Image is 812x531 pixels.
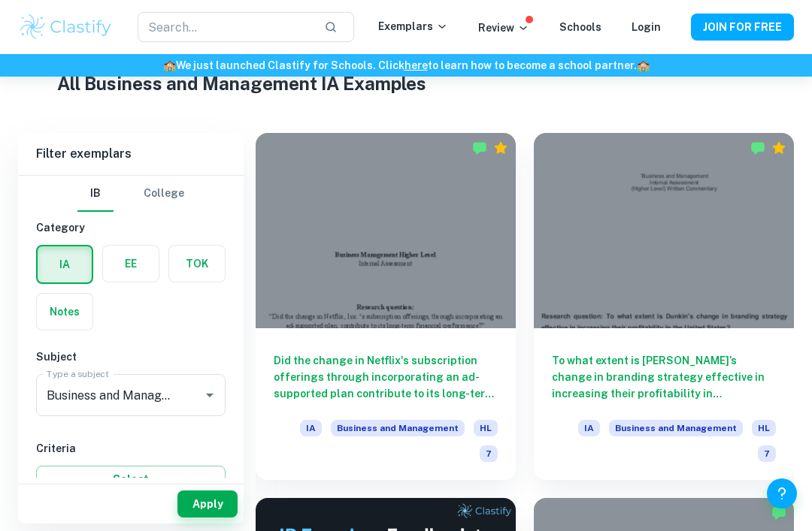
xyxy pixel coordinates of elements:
div: Filter type choice [77,176,184,212]
img: Marked [472,140,487,155]
button: JOIN FOR FREE [691,14,794,41]
span: Business and Management [609,420,743,436]
span: 7 [480,445,498,462]
span: 🏫 [637,59,650,71]
button: IB [77,176,114,212]
a: To what extent is [PERSON_NAME]’s change in branding strategy effective in increasing their profi... [534,133,794,480]
h6: Did the change in Netflix's subscription offerings through incorporating an ad-supported plan con... [274,352,498,402]
span: 7 [758,445,776,462]
img: Clastify logo [18,12,114,42]
span: 🏫 [163,59,176,71]
button: College [144,176,184,212]
button: Apply [177,490,238,517]
span: Business and Management [331,420,465,436]
img: Marked [771,505,786,520]
div: Premium [771,140,786,155]
h6: Category [36,219,226,236]
button: Help and Feedback [767,478,797,508]
img: Marked [750,140,765,155]
a: Did the change in Netflix's subscription offerings through incorporating an ad-supported plan con... [256,133,516,480]
p: Review [478,20,529,36]
button: Notes [37,294,92,330]
div: Premium [493,140,508,155]
h6: Subject [36,348,226,365]
input: Search... [138,12,312,42]
h6: Criteria [36,440,226,457]
h1: All Business and Management IA Examples [57,70,756,97]
span: IA [578,420,600,436]
a: Schools [559,21,601,33]
a: here [404,59,428,71]
h6: We just launched Clastify for Schools. Click to learn how to become a school partner. [3,57,809,74]
button: IA [38,246,92,282]
span: IA [300,420,322,436]
button: EE [103,246,159,282]
a: Login [632,21,661,33]
button: Select [36,466,226,493]
button: TOK [169,246,225,282]
p: Exemplars [378,18,448,35]
label: Type a subject [47,367,109,380]
h6: Filter exemplars [18,133,244,175]
span: HL [752,420,776,436]
span: HL [474,420,498,436]
button: Open [199,385,220,406]
h6: To what extent is [PERSON_NAME]’s change in branding strategy effective in increasing their profi... [552,352,776,402]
